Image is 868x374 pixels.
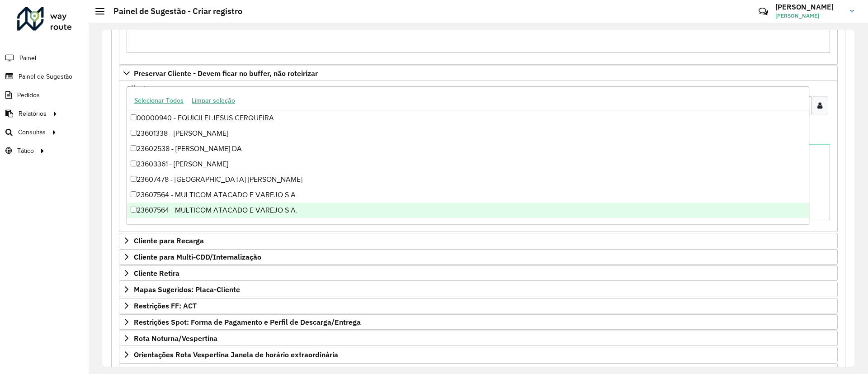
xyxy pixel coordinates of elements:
[775,3,843,11] h3: [PERSON_NAME]
[134,253,261,260] span: Cliente para Multi-CDD/Internalização
[127,86,809,224] ng-dropdown-panel: Options list
[134,237,204,244] span: Cliente para Recarga
[127,187,809,203] div: 23607564 - MULTICOM ATACADO E VAREJO S A.
[754,2,773,21] a: Contato Rápido
[127,141,809,156] div: 23602538 - [PERSON_NAME] DA
[134,302,197,309] span: Restrições FF: ACT
[119,81,838,232] div: Preservar Cliente - Devem ficar no buffer, não roteirizar
[127,172,809,187] div: 23607478 - [GEOGRAPHIC_DATA] [PERSON_NAME]
[18,128,46,137] span: Consultas
[17,90,40,100] span: Pedidos
[134,70,318,77] span: Preservar Cliente - Devem ficar no buffer, não roteirizar
[127,126,809,141] div: 23601338 - [PERSON_NAME]
[134,286,240,293] span: Mapas Sugeridos: Placa-Cliente
[127,110,809,126] div: 00000940 - EQUICILEI JESUS CERQUEIRA
[775,12,843,20] span: [PERSON_NAME]
[127,156,809,172] div: 23603361 - [PERSON_NAME]
[104,6,242,16] h2: Painel de Sugestão - Criar registro
[127,218,809,233] div: 23607719 - SENDAS DISTRIBUIDORA S A
[17,146,34,156] span: Tático
[119,331,838,346] a: Rota Noturna/Vespertina
[134,351,338,358] span: Orientações Rota Vespertina Janela de horário extraordinária
[119,233,838,248] a: Cliente para Recarga
[119,347,838,362] a: Orientações Rota Vespertina Janela de horário extraordinária
[134,318,361,326] span: Restrições Spot: Forma de Pagamento e Perfil de Descarga/Entrega
[119,265,838,281] a: Cliente Retira
[134,335,217,342] span: Rota Noturna/Vespertina
[127,203,809,218] div: 23607564 - MULTICOM ATACADO E VAREJO S A.
[119,298,838,313] a: Restrições FF: ACT
[19,53,36,63] span: Painel
[19,109,47,118] span: Relatórios
[127,83,154,94] label: Clientes
[119,282,838,297] a: Mapas Sugeridos: Placa-Cliente
[119,249,838,265] a: Cliente para Multi-CDD/Internalização
[188,94,239,108] button: Limpar seleção
[19,72,72,81] span: Painel de Sugestão
[134,270,179,277] span: Cliente Retira
[130,94,188,108] button: Selecionar Todos
[119,66,838,81] a: Preservar Cliente - Devem ficar no buffer, não roteirizar
[119,314,838,330] a: Restrições Spot: Forma de Pagamento e Perfil de Descarga/Entrega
